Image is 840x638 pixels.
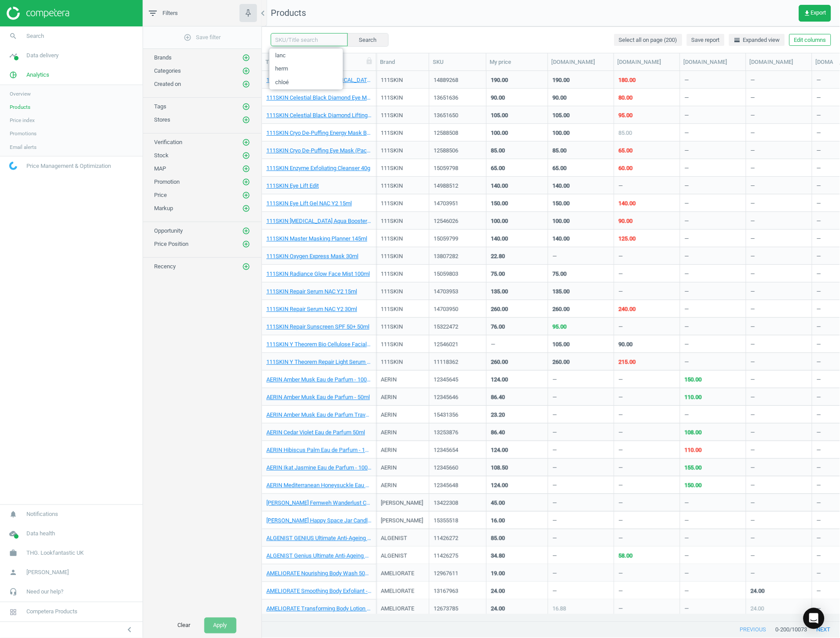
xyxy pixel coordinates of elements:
[491,129,508,137] div: 100.00
[266,76,372,84] a: 111SKIN Black Diamond [MEDICAL_DATA] Oil 30ml
[242,102,251,111] button: add_circle_outline
[381,235,403,246] div: 111SKIN
[242,116,250,124] i: add_circle_outline
[685,235,689,246] div: —
[242,262,251,271] button: add_circle_outline
[734,36,780,44] span: Expanded view
[817,288,821,299] div: —
[734,37,741,44] i: horizontal_split
[751,252,755,263] div: —
[434,94,482,102] div: 13651636
[266,552,372,560] a: ALGENIST Genius Ultimate Anti-Ageing Eye Cream 15ml
[26,530,55,538] span: Data health
[553,411,557,422] div: —
[685,182,689,193] div: —
[553,376,557,387] div: —
[434,217,482,225] div: 12546026
[685,252,689,263] div: —
[619,235,636,243] div: 125.00
[491,376,508,384] div: 124.00
[242,80,251,89] button: add_circle_outline
[553,200,570,208] div: 150.00
[619,288,623,299] div: —
[5,506,22,523] i: notifications
[685,341,689,352] div: —
[5,584,22,601] i: headset_mic
[491,288,508,296] div: 135.00
[685,376,702,384] div: 150.00
[685,217,689,228] div: —
[5,526,22,542] i: cloud_done
[434,358,482,366] div: 11118362
[553,147,567,155] div: 85.00
[619,305,636,313] div: 240.00
[26,588,63,596] span: Need our help?
[619,429,623,440] div: —
[147,8,158,19] i: filter_list
[5,564,22,581] i: person
[817,76,821,87] div: —
[266,358,372,366] a: 111SKIN Y Theorem Repair Light Serum NAC Y2 30ml
[242,178,250,186] i: add_circle_outline
[242,204,251,213] button: add_circle_outline
[619,217,633,225] div: 90.00
[154,205,173,211] span: Markup
[266,252,358,260] a: 111SKIN Oxygen Express Mask 30ml
[751,235,755,246] div: —
[242,191,251,200] button: add_circle_outline
[381,147,403,158] div: 111SKIN
[491,94,505,102] div: 90.00
[751,129,755,140] div: —
[381,288,403,299] div: 111SKIN
[751,376,755,387] div: —
[619,36,678,44] span: Select all on page (200)
[434,376,482,384] div: 12345645
[491,270,505,278] div: 75.00
[266,534,372,542] a: ALGENIST GENIUS Ultimate Anti-Ageing Cream 60ml
[269,48,343,62] span: lanc
[434,147,482,155] div: 12588506
[154,139,182,145] span: Verification
[266,341,372,349] a: 111SKIN Y Theorem Bio Cellulose Facial Mask Box
[685,305,689,316] div: —
[553,164,567,172] div: 65.00
[347,33,389,46] button: Search
[154,54,172,61] span: Brands
[491,429,505,437] div: 86.40
[242,165,250,173] i: add_circle_outline
[10,130,37,137] span: Promotions
[10,90,31,97] span: Overview
[817,217,821,228] div: —
[381,129,403,140] div: 111SKIN
[817,182,821,193] div: —
[553,252,557,263] div: —
[619,323,623,334] div: —
[619,358,636,366] div: 215.00
[5,67,22,83] i: pie_chart_outlined
[619,376,623,387] div: —
[242,138,250,146] i: add_circle_outline
[434,429,482,437] div: 13253876
[381,164,403,175] div: 111SKIN
[266,376,372,384] a: AERIN Amber Musk Eau de Parfum - 100ml
[491,200,508,208] div: 150.00
[10,144,37,151] span: Email alerts
[751,288,755,299] div: —
[685,111,689,122] div: —
[266,147,372,155] a: 111SKIN Cryo De-Puffing Eye Mask (Pack of 8)
[817,323,821,334] div: —
[553,288,570,296] div: 135.00
[154,152,169,159] span: Stock
[807,622,840,638] button: next
[242,164,251,173] button: add_circle_outline
[143,29,262,46] button: add_circle_outlineSave filter
[685,200,689,211] div: —
[553,76,570,84] div: 190.00
[619,252,623,263] div: —
[751,323,755,334] div: —
[491,76,508,84] div: 190.00
[619,411,623,422] div: —
[751,305,755,316] div: —
[491,111,508,119] div: 105.00
[266,217,372,225] a: 111SKIN [MEDICAL_DATA] Aqua Booster 20ml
